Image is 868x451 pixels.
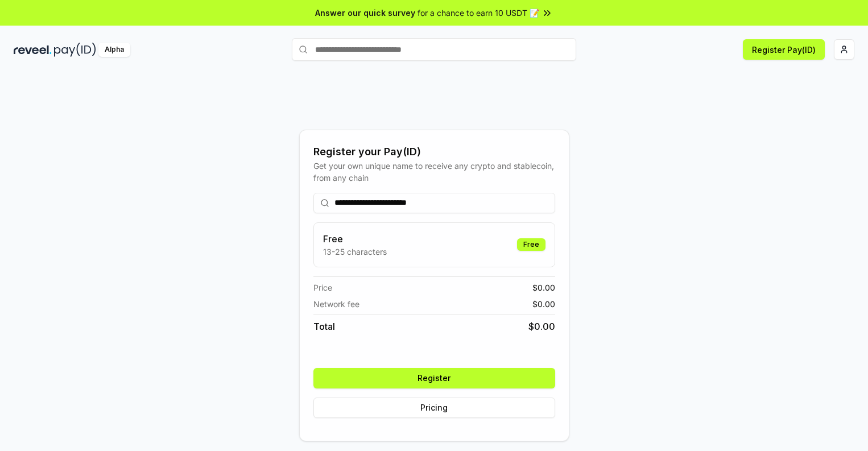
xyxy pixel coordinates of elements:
[14,43,52,57] img: reveel_dark
[313,320,335,333] span: Total
[517,238,545,251] div: Free
[313,398,555,418] button: Pricing
[313,282,332,293] span: Price
[54,43,96,57] img: pay_id
[532,298,555,310] span: $ 0.00
[313,298,359,310] span: Network fee
[418,7,539,19] span: for a chance to earn 10 USDT 📝
[323,246,387,258] p: 13-25 characters
[532,282,555,293] span: $ 0.00
[98,43,130,57] div: Alpha
[313,160,555,184] div: Get your own unique name to receive any crypto and stablecoin, from any chain
[313,144,555,160] div: Register your Pay(ID)
[315,7,415,19] span: Answer our quick survey
[743,39,825,60] button: Register Pay(ID)
[313,368,555,388] button: Register
[323,232,387,246] h3: Free
[528,320,555,333] span: $ 0.00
